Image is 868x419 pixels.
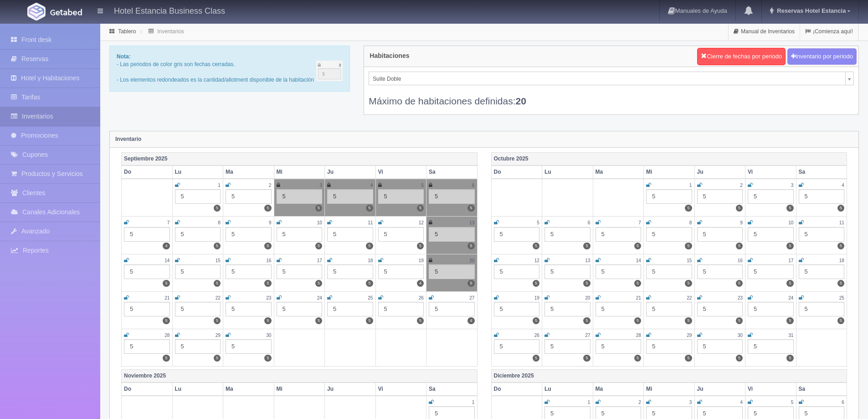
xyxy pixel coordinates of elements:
[122,369,478,383] th: Noviembre 2025
[319,183,322,188] small: 3
[738,258,743,263] small: 16
[167,220,170,225] small: 7
[118,28,136,35] a: Tablero
[317,295,322,300] small: 24
[368,258,373,263] small: 18
[842,183,844,188] small: 4
[638,400,641,405] small: 2
[366,317,373,324] label: 5
[775,7,846,14] span: Reservas Hotel Estancia
[327,189,373,204] div: 5
[226,227,272,242] div: 5
[740,220,743,225] small: 9
[223,166,274,179] th: Ma
[315,205,322,212] label: 5
[327,227,373,242] div: 5
[277,302,323,316] div: 5
[800,23,858,41] a: ¡Comienza aquí!
[689,220,692,225] small: 8
[378,302,424,316] div: 5
[799,189,845,204] div: 5
[636,295,641,300] small: 21
[585,258,590,263] small: 13
[419,220,424,225] small: 12
[429,227,475,242] div: 5
[327,264,373,279] div: 5
[316,61,343,81] img: cutoff.png
[419,258,424,263] small: 19
[375,383,426,396] th: Vi
[685,243,692,249] label: 5
[842,400,844,405] small: 6
[786,317,793,324] label: 5
[636,333,641,338] small: 28
[226,302,272,316] div: 5
[738,295,743,300] small: 23
[697,302,743,316] div: 5
[799,264,845,279] div: 5
[583,317,590,324] label: 5
[122,383,173,396] th: Do
[216,333,221,338] small: 29
[216,295,221,300] small: 22
[544,302,591,316] div: 5
[370,183,373,188] small: 4
[786,280,793,287] label: 5
[124,264,170,279] div: 5
[421,183,424,188] small: 5
[163,243,169,249] label: 4
[646,189,692,204] div: 5
[799,302,845,316] div: 5
[685,317,692,324] label: 5
[697,189,743,204] div: 5
[426,166,478,179] th: Sa
[378,189,424,204] div: 5
[491,369,847,383] th: Diciembre 2025
[214,243,221,249] label: 5
[837,317,844,324] label: 5
[317,220,322,225] small: 10
[115,136,141,142] strong: Inventario
[646,339,692,354] div: 5
[788,295,793,300] small: 24
[583,280,590,287] label: 5
[172,166,223,179] th: Lu
[533,317,539,324] label: 5
[689,183,692,188] small: 1
[264,243,271,249] label: 5
[544,339,591,354] div: 5
[214,355,221,362] label: 5
[175,227,221,242] div: 5
[796,166,847,179] th: Sa
[467,205,474,212] label: 5
[646,264,692,279] div: 5
[269,220,272,225] small: 9
[469,295,474,300] small: 27
[417,317,424,324] label: 5
[366,205,373,212] label: 5
[544,264,591,279] div: 5
[264,355,271,362] label: 5
[214,205,221,212] label: 5
[417,280,424,287] label: 4
[124,227,170,242] div: 5
[50,9,82,16] img: Getabed
[277,189,323,204] div: 5
[317,258,322,263] small: 17
[694,383,745,396] th: Ju
[736,205,743,212] label: 5
[114,5,225,16] h4: Hotel Estancia Business Class
[266,295,271,300] small: 23
[787,48,857,65] button: Inventario por periodo
[315,280,322,287] label: 5
[634,243,641,249] label: 5
[419,295,424,300] small: 26
[109,46,350,92] div: - Las periodos de color gris son fechas cerradas. - Los elementos redondeados es la cantidad/allo...
[266,333,271,338] small: 30
[791,400,794,405] small: 5
[226,339,272,354] div: 5
[748,189,794,204] div: 5
[375,166,426,179] th: Vi
[593,166,644,179] th: Ma
[124,302,170,316] div: 5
